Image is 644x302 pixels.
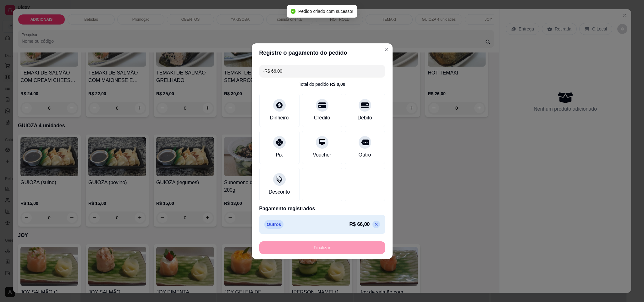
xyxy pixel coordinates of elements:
[252,43,393,62] header: Registre o pagamento do pedido
[270,114,289,122] div: Dinheiro
[276,151,283,159] div: Pix
[263,65,381,77] input: Ex.: hambúrguer de cordeiro
[330,81,345,87] div: R$ 0,00
[264,220,284,229] p: Outros
[314,114,330,122] div: Crédito
[298,9,353,14] span: Pedido criado com sucesso!
[358,151,371,159] div: Outro
[381,45,391,55] button: Close
[291,9,296,14] span: check-circle
[299,81,345,87] div: Total do pedido
[313,151,331,159] div: Voucher
[350,221,370,228] p: R$ 66,00
[269,188,290,196] div: Desconto
[259,205,385,212] p: Pagamento registrados
[357,114,372,122] div: Débito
